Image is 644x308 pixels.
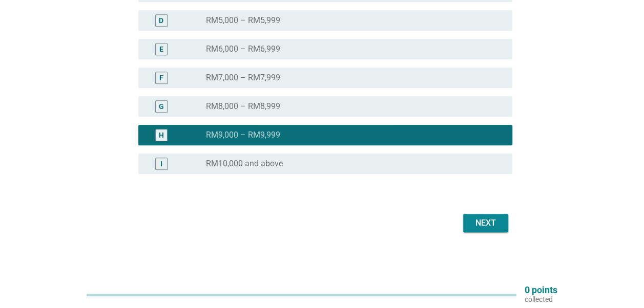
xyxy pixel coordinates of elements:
[159,15,163,26] div: D
[463,214,508,232] button: Next
[525,295,557,304] p: collected
[159,73,163,83] div: F
[471,217,500,229] div: Next
[206,44,280,54] label: RM6,000 – RM6,999
[159,101,164,112] div: G
[206,130,280,140] label: RM9,000 – RM9,999
[525,285,557,295] p: 0 points
[206,73,280,83] label: RM7,000 – RM7,999
[206,159,283,169] label: RM10,000 and above
[206,15,280,26] label: RM5,000 – RM5,999
[159,44,163,55] div: E
[159,130,164,141] div: H
[160,159,162,169] div: I
[206,101,280,112] label: RM8,000 – RM8,999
